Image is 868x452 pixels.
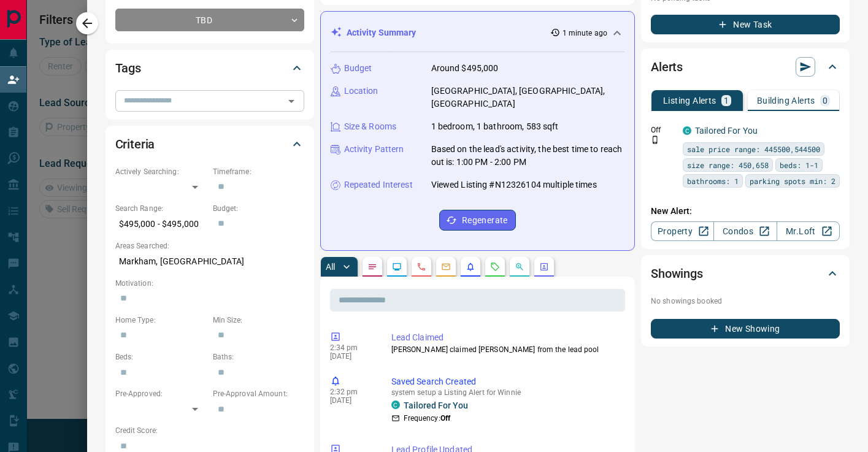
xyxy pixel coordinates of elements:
[439,210,516,231] button: Regenerate
[115,214,207,234] p: $495,000 - $495,000
[344,143,404,156] p: Activity Pattern
[441,262,451,272] svg: Emails
[777,221,840,241] a: Mr.Loft
[115,351,207,362] p: Beds:
[780,159,818,171] span: beds: 1-1
[115,240,304,251] p: Areas Searched:
[391,375,621,388] p: Saved Search Created
[663,96,716,105] p: Listing Alerts
[213,166,304,177] p: Timeframe:
[651,264,703,283] h2: Showings
[750,175,835,187] span: parking spots min: 2
[115,129,304,159] div: Criteria
[651,136,659,144] svg: Push Notification Only
[330,396,373,405] p: [DATE]
[724,96,729,105] p: 1
[823,96,828,105] p: 0
[695,126,758,136] a: Tailored For You
[115,203,207,214] p: Search Range:
[115,9,304,31] div: TBD
[651,52,840,82] div: Alerts
[213,351,304,362] p: Baths:
[687,143,820,155] span: sale price range: 445500,544500
[651,221,714,241] a: Property
[539,262,549,272] svg: Agent Actions
[651,124,675,136] p: Off
[344,178,413,191] p: Repeated Interest
[115,315,207,326] p: Home Type:
[115,58,141,78] h2: Tags
[404,413,450,424] p: Frequency:
[330,343,373,352] p: 2:34 pm
[757,96,815,105] p: Building Alerts
[687,175,739,187] span: bathrooms: 1
[330,352,373,361] p: [DATE]
[344,62,372,75] p: Budget
[367,262,377,272] svg: Notes
[515,262,524,272] svg: Opportunities
[563,28,607,39] p: 1 minute ago
[326,262,336,271] p: All
[651,319,840,339] button: New Showing
[213,388,304,399] p: Pre-Approval Amount:
[115,251,304,272] p: Markham, [GEOGRAPHIC_DATA]
[344,85,378,98] p: Location
[440,414,450,423] strong: Off
[651,259,840,288] div: Showings
[466,262,475,272] svg: Listing Alerts
[651,296,840,307] p: No showings booked
[391,388,621,397] p: system setup a Listing Alert for Winnie
[115,425,304,436] p: Credit Score:
[431,85,625,110] p: [GEOGRAPHIC_DATA], [GEOGRAPHIC_DATA], [GEOGRAPHIC_DATA]
[431,143,625,169] p: Based on the lead's activity, the best time to reach out is: 1:00 PM - 2:00 PM
[213,315,304,326] p: Min Size:
[687,159,769,171] span: size range: 450,658
[431,178,597,191] p: Viewed Listing #N12326104 multiple times
[713,221,777,241] a: Condos
[115,53,304,83] div: Tags
[115,388,207,399] p: Pre-Approved:
[683,126,691,135] div: condos.ca
[283,93,300,110] button: Open
[344,120,397,133] p: Size & Rooms
[391,331,621,344] p: Lead Claimed
[347,26,417,39] p: Activity Summary
[490,262,500,272] svg: Requests
[404,400,468,410] a: Tailored For You
[392,262,402,272] svg: Lead Browsing Activity
[431,120,559,133] p: 1 bedroom, 1 bathroom, 583 sqft
[330,388,373,396] p: 2:32 pm
[417,262,426,272] svg: Calls
[331,21,625,44] div: Activity Summary1 minute ago
[115,134,155,154] h2: Criteria
[651,57,683,77] h2: Alerts
[391,344,621,355] p: [PERSON_NAME] claimed [PERSON_NAME] from the lead pool
[115,278,304,289] p: Motivation:
[651,205,840,218] p: New Alert:
[651,15,840,34] button: New Task
[115,166,207,177] p: Actively Searching:
[431,62,499,75] p: Around $495,000
[213,203,304,214] p: Budget:
[391,400,400,409] div: condos.ca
